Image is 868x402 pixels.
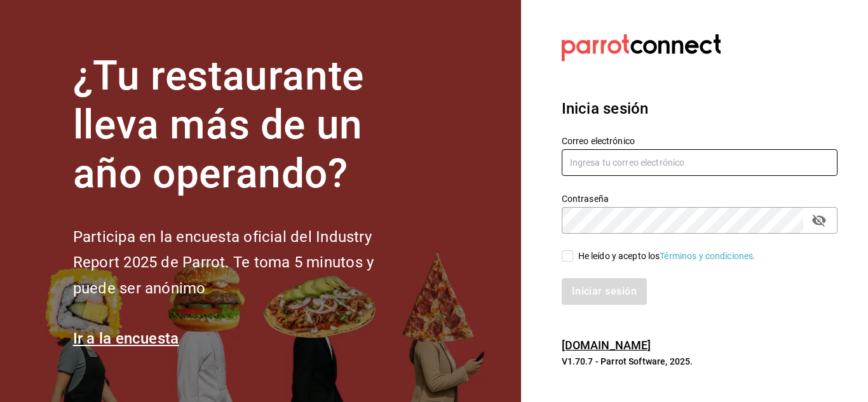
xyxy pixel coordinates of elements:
[562,355,837,368] p: V1.70.7 - Parrot Software, 2025.
[562,338,651,352] a: [DOMAIN_NAME]
[73,52,416,198] h1: ¿Tu restaurante lleva más de un año operando?
[808,210,830,231] button: passwordField
[578,250,756,263] div: He leído y acepto los
[562,194,837,203] label: Contraseña
[562,149,837,176] input: Ingresa tu correo electrónico
[73,224,416,302] h2: Participa en la encuesta oficial del Industry Report 2025 de Parrot. Te toma 5 minutos y puede se...
[660,251,756,261] a: Términos y condiciones.
[73,330,179,347] a: Ir a la encuesta
[562,137,837,145] label: Correo electrónico
[562,97,837,120] h3: Inicia sesión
